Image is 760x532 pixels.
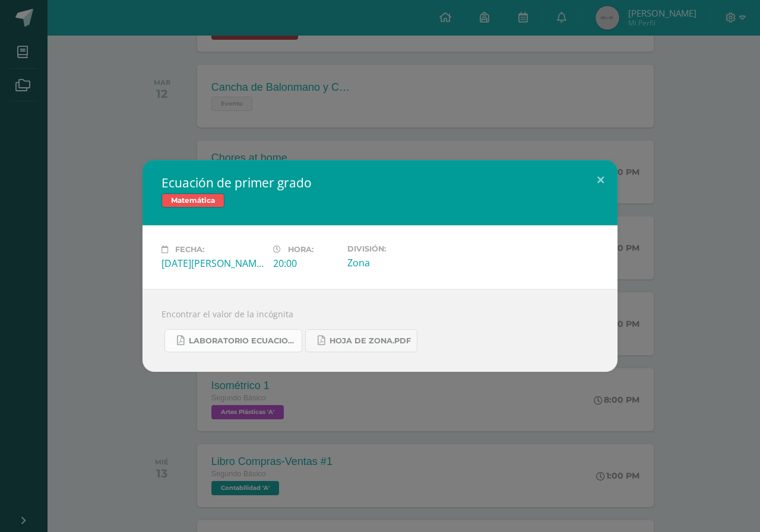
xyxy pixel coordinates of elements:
div: Zona [347,256,449,269]
div: 20:00 [273,257,338,270]
span: Hoja de zona.pdf [330,336,411,346]
h2: Ecuación de primer grado [161,174,598,191]
span: Hora: [288,245,313,254]
a: Laboratorio ecuaciones.pdf [164,329,302,352]
div: [DATE][PERSON_NAME] [161,257,264,270]
button: Close (Esc) [584,160,617,200]
span: Fecha: [175,245,204,254]
div: Encontrar el valor de la incógnita [142,289,617,372]
span: Matemática [161,193,224,208]
a: Hoja de zona.pdf [305,329,417,352]
label: División: [347,244,449,253]
span: Laboratorio ecuaciones.pdf [189,336,296,346]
